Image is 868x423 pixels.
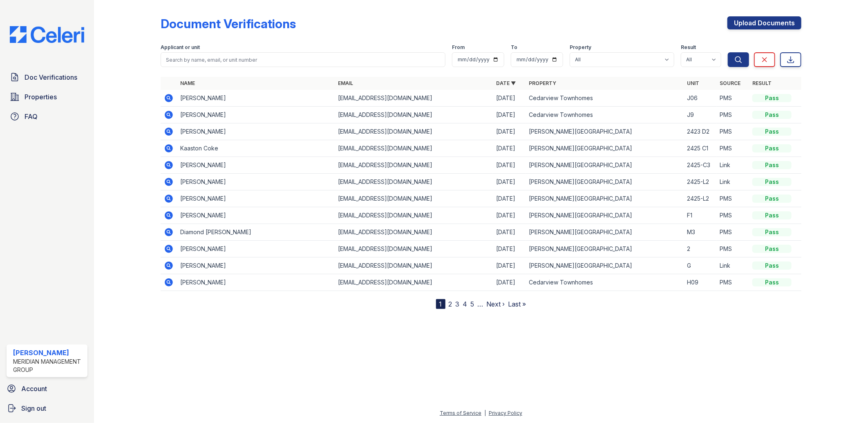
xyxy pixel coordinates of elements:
[684,90,716,107] td: J06
[177,123,335,140] td: [PERSON_NAME]
[487,300,505,308] a: Next ›
[752,278,792,286] div: Pass
[484,410,486,416] div: |
[716,241,749,257] td: PMS
[7,69,87,85] a: Doc Verifications
[177,224,335,241] td: Diamond [PERSON_NAME]
[716,107,749,123] td: PMS
[687,80,699,86] a: Unit
[684,190,716,207] td: 2425-L2
[526,140,684,157] td: [PERSON_NAME][GEOGRAPHIC_DATA]
[526,257,684,274] td: [PERSON_NAME][GEOGRAPHIC_DATA]
[177,107,335,123] td: [PERSON_NAME]
[177,257,335,274] td: [PERSON_NAME]
[752,128,792,136] div: Pass
[496,80,516,86] a: Date ▼
[177,140,335,157] td: Kaaston Coke
[526,224,684,241] td: [PERSON_NAME][GEOGRAPHIC_DATA]
[526,157,684,174] td: [PERSON_NAME][GEOGRAPHIC_DATA]
[716,140,749,157] td: PMS
[511,44,517,51] label: To
[526,241,684,257] td: [PERSON_NAME][GEOGRAPHIC_DATA]
[177,90,335,107] td: [PERSON_NAME]
[456,300,460,308] a: 3
[25,72,77,82] span: Doc Verifications
[526,274,684,291] td: Cedarview Townhomes
[493,274,526,291] td: [DATE]
[752,144,792,152] div: Pass
[716,257,749,274] td: Link
[716,90,749,107] td: PMS
[3,26,91,43] img: CE_Logo_Blue-a8612792a0a2168367f1c8372b55b34899dd931a85d93a1a3d3e32e68fde9ad4.png
[684,123,716,140] td: 2423 D2
[440,410,481,416] a: Terms of Service
[716,224,749,241] td: PMS
[493,174,526,190] td: [DATE]
[335,207,493,224] td: [EMAIL_ADDRESS][DOMAIN_NAME]
[335,157,493,174] td: [EMAIL_ADDRESS][DOMAIN_NAME]
[752,245,792,253] div: Pass
[716,123,749,140] td: PMS
[335,90,493,107] td: [EMAIL_ADDRESS][DOMAIN_NAME]
[526,207,684,224] td: [PERSON_NAME][GEOGRAPHIC_DATA]
[161,44,200,51] label: Applicant or unit
[177,157,335,174] td: [PERSON_NAME]
[526,90,684,107] td: Cedarview Townhomes
[752,80,772,86] a: Result
[720,80,740,86] a: Source
[493,241,526,257] td: [DATE]
[3,400,91,416] a: Sign out
[752,178,792,186] div: Pass
[716,207,749,224] td: PMS
[716,190,749,207] td: PMS
[25,112,38,121] span: FAQ
[493,107,526,123] td: [DATE]
[752,195,792,203] div: Pass
[161,52,446,67] input: Search by name, email, or unit number
[752,94,792,102] div: Pass
[3,380,91,397] a: Account
[684,107,716,123] td: J9
[463,300,468,308] a: 4
[752,211,792,219] div: Pass
[752,111,792,119] div: Pass
[752,262,792,270] div: Pass
[436,299,445,309] div: 1
[471,300,474,308] a: 5
[180,80,195,86] a: Name
[335,174,493,190] td: [EMAIL_ADDRESS][DOMAIN_NAME]
[684,224,716,241] td: M3
[335,241,493,257] td: [EMAIL_ADDRESS][DOMAIN_NAME]
[7,89,87,105] a: Properties
[452,44,465,51] label: From
[21,403,46,413] span: Sign out
[752,228,792,236] div: Pass
[684,274,716,291] td: H09
[335,224,493,241] td: [EMAIL_ADDRESS][DOMAIN_NAME]
[177,190,335,207] td: [PERSON_NAME]
[177,207,335,224] td: [PERSON_NAME]
[161,16,296,31] div: Document Verifications
[684,157,716,174] td: 2425-C3
[752,161,792,169] div: Pass
[716,157,749,174] td: Link
[493,140,526,157] td: [DATE]
[335,107,493,123] td: [EMAIL_ADDRESS][DOMAIN_NAME]
[335,257,493,274] td: [EMAIL_ADDRESS][DOMAIN_NAME]
[177,241,335,257] td: [PERSON_NAME]
[335,140,493,157] td: [EMAIL_ADDRESS][DOMAIN_NAME]
[7,108,87,125] a: FAQ
[493,207,526,224] td: [DATE]
[478,299,483,309] span: …
[716,174,749,190] td: Link
[335,190,493,207] td: [EMAIL_ADDRESS][DOMAIN_NAME]
[526,123,684,140] td: [PERSON_NAME][GEOGRAPHIC_DATA]
[716,274,749,291] td: PMS
[684,207,716,224] td: F1
[335,274,493,291] td: [EMAIL_ADDRESS][DOMAIN_NAME]
[684,241,716,257] td: 2
[449,300,452,308] a: 2
[526,190,684,207] td: [PERSON_NAME][GEOGRAPHIC_DATA]
[335,123,493,140] td: [EMAIL_ADDRESS][DOMAIN_NAME]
